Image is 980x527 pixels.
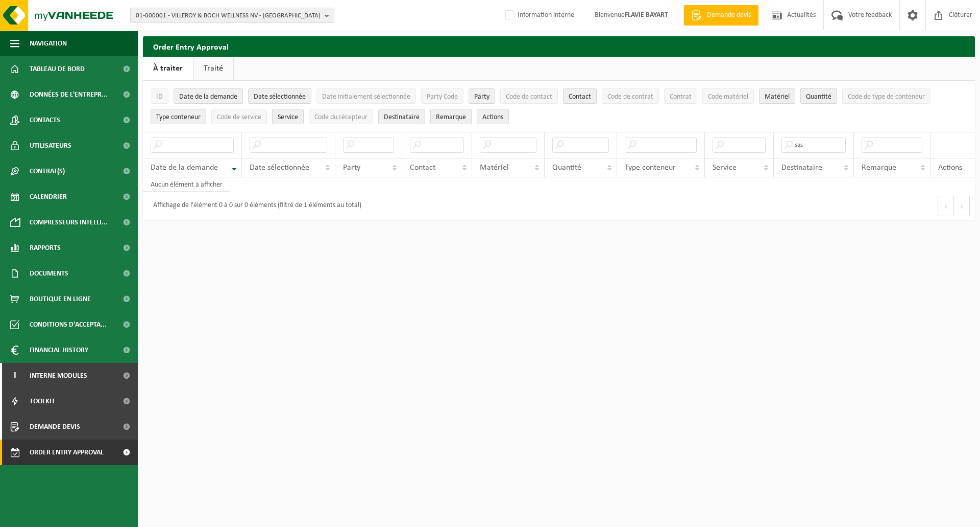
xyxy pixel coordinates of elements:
[480,164,509,172] span: Matériel
[30,414,80,440] span: Demande devis
[500,88,558,104] button: Code de contactCode de contact: Activate to sort
[469,88,495,104] button: PartyParty: Activate to sort
[765,93,790,101] span: Matériel
[151,164,218,172] span: Date de la demande
[309,109,373,124] button: Code du récepteurCode du récepteur: Activate to sort
[30,184,67,210] span: Calendrier
[248,88,311,104] button: Date sélectionnéeDate sélectionnée: Activate to sort
[436,113,466,121] span: Remarque
[254,93,306,101] span: Date sélectionnée
[410,164,435,172] span: Contact
[151,109,206,124] button: Type conteneurType conteneur: Activate to sort
[552,164,581,172] span: Quantité
[272,109,304,124] button: ServiceService: Activate to sort
[343,164,360,172] span: Party
[30,312,107,337] span: Conditions d'accepta...
[278,113,298,121] span: Service
[664,88,697,104] button: ContratContrat: Activate to sort
[848,93,925,101] span: Code de type de conteneur
[625,11,668,19] strong: FLAVIE BAYART
[482,113,503,121] span: Actions
[477,109,509,124] button: Actions
[427,93,458,101] span: Party Code
[806,93,831,101] span: Quantité
[503,8,574,23] label: Information interne
[193,57,233,80] a: Traité
[683,5,758,26] a: Demande devis
[30,235,61,261] span: Rapports
[250,164,309,172] span: Date sélectionnée
[625,164,676,172] span: Type conteneur
[954,196,970,216] button: Next
[30,31,67,56] span: Navigation
[384,113,420,121] span: Destinataire
[30,82,108,107] span: Données de l'entrepr...
[938,164,962,172] span: Actions
[143,57,193,80] a: À traiter
[670,93,692,101] span: Contrat
[143,177,230,192] td: Aucun élément à afficher
[314,113,367,121] span: Code du récepteur
[563,88,597,104] button: ContactContact: Activate to sort
[421,88,463,104] button: Party CodeParty Code: Activate to sort
[713,164,737,172] span: Service
[430,109,472,124] button: RemarqueRemarque: Activate to sort
[30,133,71,158] span: Utilisateurs
[607,93,653,101] span: Code de contrat
[938,196,954,216] button: Previous
[862,164,896,172] span: Remarque
[316,88,416,104] button: Date initialement sélectionnéeDate initialement sélectionnée: Activate to sort
[151,88,168,104] button: IDID: Activate to sort
[30,388,55,414] span: Toolkit
[179,93,237,101] span: Date de la demande
[30,158,65,184] span: Contrat(s)
[322,93,410,101] span: Date initialement sélectionnée
[30,261,68,286] span: Documents
[156,93,163,101] span: ID
[704,10,753,20] span: Demande devis
[217,113,261,121] span: Code de service
[143,36,975,56] h2: Order Entry Approval
[842,88,930,104] button: Code de type de conteneurCode de type de conteneur: Activate to sort
[211,109,267,124] button: Code de serviceCode de service: Activate to sort
[156,113,201,121] span: Type conteneur
[378,109,425,124] button: DestinataireDestinataire : Activate to sort
[30,286,91,312] span: Boutique en ligne
[30,440,104,465] span: Order entry approval
[708,93,748,101] span: Code matériel
[148,197,361,215] div: Affichage de l'élément 0 à 0 sur 0 éléments (filtré de 1 éléments au total)
[30,363,87,388] span: Interne modules
[30,337,88,363] span: Financial History
[30,107,60,133] span: Contacts
[474,93,489,101] span: Party
[174,88,243,104] button: Date de la demandeDate de la demande: Activate to remove sorting
[30,56,85,82] span: Tableau de bord
[602,88,659,104] button: Code de contratCode de contrat: Activate to sort
[506,93,552,101] span: Code de contact
[569,93,591,101] span: Contact
[759,88,795,104] button: MatérielMatériel: Activate to sort
[800,88,837,104] button: QuantitéQuantité: Activate to sort
[30,210,108,235] span: Compresseurs intelli...
[10,363,19,388] span: I
[702,88,754,104] button: Code matérielCode matériel: Activate to sort
[781,164,822,172] span: Destinataire
[136,8,321,24] span: 01-000001 - VILLEROY & BOCH WELLNESS NV - [GEOGRAPHIC_DATA]
[130,8,334,23] button: 01-000001 - VILLEROY & BOCH WELLNESS NV - [GEOGRAPHIC_DATA]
